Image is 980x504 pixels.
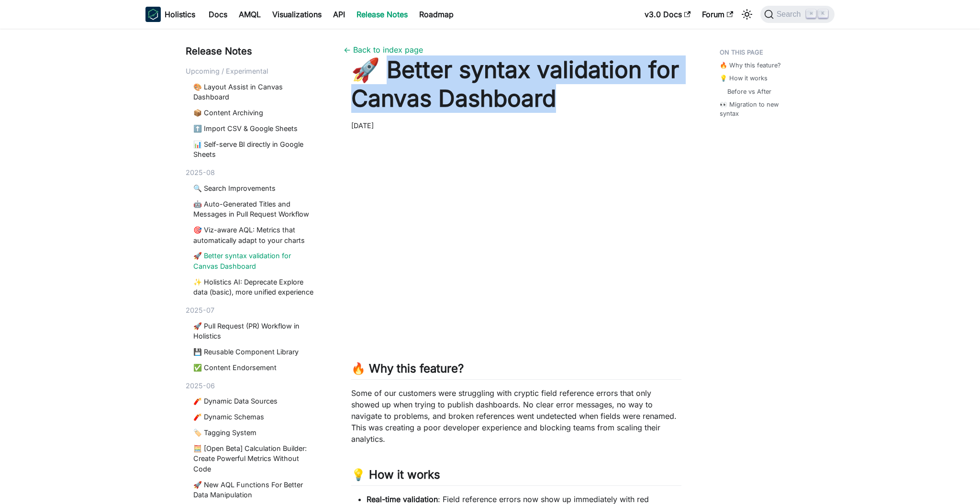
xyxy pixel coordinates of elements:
[720,61,781,70] a: 🔥 Why this feature?
[351,468,681,486] h2: 💡 How it works
[193,321,317,341] a: 🚀 Pull Request (PR) Workflow in Holistics
[720,100,791,118] a: 👀 Migration to new syntax
[193,443,317,474] a: 🧮 [Open Beta] Calculation Builder: Create Powerful Metrics Without Code
[818,10,828,18] kbd: K
[739,7,755,22] button: Switch between dark and light mode (currently light mode)
[186,305,321,316] div: 2025-07
[720,74,768,83] a: 💡 How it works
[193,396,317,406] a: 🧨 Dynamic Data Sources
[186,44,321,504] nav: Blog recent posts navigation
[193,123,317,134] a: ⬆️ Import CSV & Google Sheets
[344,45,423,55] a: ← Back to index page
[193,251,317,271] a: 🚀 Better syntax validation for Canvas Dashboard
[186,167,321,178] div: 2025-08
[145,7,195,22] a: HolisticsHolistics
[351,139,681,339] iframe: YouTube video player
[806,10,816,18] kbd: ⌘
[193,139,317,160] a: 📊 Self-serve BI directly in Google Sheets
[696,7,739,22] a: Forum
[351,362,681,380] h2: 🔥 Why this feature?
[193,412,317,422] a: 🧨 Dynamic Schemas
[186,44,321,58] div: Release Notes
[193,82,317,102] a: 🎨 Layout Assist in Canvas Dashboard
[193,183,317,194] a: 🔍 Search Improvements
[233,7,267,22] a: AMQL
[193,277,317,297] a: ✨ Holistics AI: Deprecate Explore data (basic), more unified experience
[639,7,696,22] a: v3.0 Docs
[267,7,327,22] a: Visualizations
[367,494,438,504] strong: Real-time validation
[193,480,317,500] a: 🚀 New AQL Functions For Better Data Manipulation
[193,427,317,438] a: 🏷️ Tagging System
[193,199,317,219] a: 🤖 Auto-Generated Titles and Messages in Pull Request Workflow
[193,347,317,357] a: 💾 Reusable Component Library
[145,7,161,22] img: Holistics
[351,7,413,22] a: Release Notes
[193,362,317,373] a: ✅ Content Endorsement
[193,225,317,245] a: 🎯 Viz-aware AQL: Metrics that automatically adapt to your charts
[413,7,459,22] a: Roadmap
[203,7,233,22] a: Docs
[727,87,771,96] a: Before vs After
[165,9,195,20] b: Holistics
[774,10,807,19] span: Search
[193,108,317,118] a: 📦 Content Archiving
[351,121,374,130] time: [DATE]
[327,7,351,22] a: API
[760,6,835,23] button: Search (Command+K)
[351,55,681,113] h1: 🚀 Better syntax validation for Canvas Dashboard
[186,66,321,77] div: Upcoming / Experimental
[186,381,321,391] div: 2025-06
[351,387,681,445] p: Some of our customers were struggling with cryptic field reference errors that only showed up whe...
